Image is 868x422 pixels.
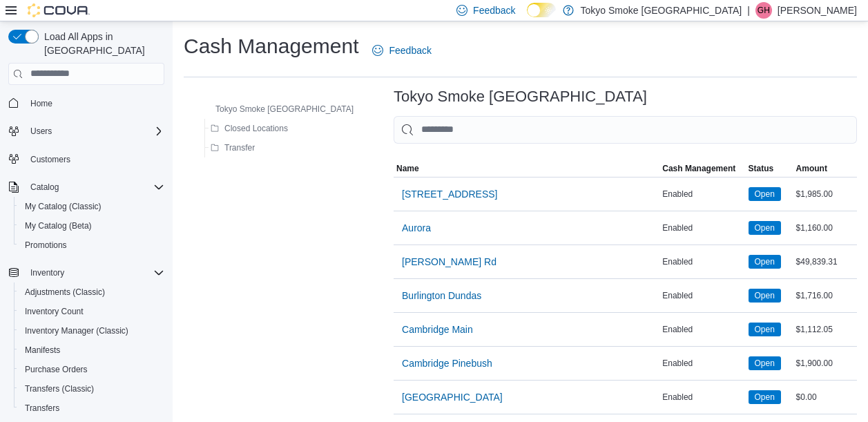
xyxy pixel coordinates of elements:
[14,321,170,341] button: Inventory Manager (Classic)
[184,32,358,60] h1: Cash Management
[659,389,745,405] div: Enabled
[30,98,52,109] span: Home
[527,17,528,18] span: Dark Mode
[25,179,64,195] button: Catalog
[755,222,775,234] span: Open
[394,160,659,177] button: Name
[581,2,742,19] p: Tokyo Smoke [GEOGRAPHIC_DATA]
[25,151,76,168] a: Customers
[19,361,93,378] a: Purchase Orders
[3,263,170,282] button: Inventory
[746,160,793,177] button: Status
[25,383,94,394] span: Transfers (Classic)
[796,163,827,174] span: Amount
[25,179,164,195] span: Catalog
[25,403,59,414] span: Transfers
[396,214,436,242] button: Aurora
[527,3,556,17] input: Dark Mode
[28,3,90,17] img: Cova
[749,390,781,404] span: Open
[19,342,164,358] span: Manifests
[14,341,170,360] button: Manifests
[755,391,775,403] span: Open
[25,95,164,112] span: Home
[755,188,775,200] span: Open
[19,303,164,320] span: Inventory Count
[402,187,497,201] span: [STREET_ADDRESS]
[19,323,134,339] a: Inventory Manager (Classic)
[758,2,770,19] span: GH
[747,2,750,19] p: |
[196,101,359,117] button: Tokyo Smoke [GEOGRAPHIC_DATA]
[19,198,107,215] a: My Catalog (Classic)
[402,221,431,235] span: Aurora
[749,356,781,370] span: Open
[14,236,170,255] button: Promotions
[205,140,260,156] button: Transfer
[19,198,164,215] span: My Catalog (Classic)
[473,3,515,17] span: Feedback
[30,267,64,278] span: Inventory
[749,187,781,201] span: Open
[793,287,857,304] div: $1,716.00
[19,381,164,397] span: Transfers (Classic)
[793,389,857,405] div: $0.00
[14,399,170,418] button: Transfers
[755,323,775,336] span: Open
[659,287,745,304] div: Enabled
[19,218,97,234] a: My Catalog (Beta)
[25,151,164,168] span: Customers
[749,289,781,303] span: Open
[19,218,164,234] span: My Catalog (Beta)
[793,160,857,177] button: Amount
[402,323,473,336] span: Cambridge Main
[19,342,66,358] a: Manifests
[25,287,105,298] span: Adjustments (Classic)
[389,44,431,57] span: Feedback
[402,255,496,269] span: [PERSON_NAME] Rd
[25,201,102,212] span: My Catalog (Classic)
[396,282,487,309] button: Burlington Dundas
[662,163,735,174] span: Cash Management
[749,323,781,336] span: Open
[402,356,492,370] span: Cambridge Pinebush
[793,321,857,338] div: $1,112.05
[14,282,170,302] button: Adjustments (Classic)
[25,345,60,356] span: Manifests
[25,265,70,281] button: Inventory
[396,248,502,276] button: [PERSON_NAME] Rd
[19,237,73,253] a: Promotions
[396,383,508,411] button: [GEOGRAPHIC_DATA]
[394,116,857,144] input: This is a search bar. As you type, the results lower in the page will automatically filter.
[14,379,170,399] button: Transfers (Classic)
[25,123,57,140] button: Users
[19,284,164,300] span: Adjustments (Classic)
[224,123,288,134] span: Closed Locations
[659,186,745,202] div: Enabled
[25,220,92,231] span: My Catalog (Beta)
[25,240,67,251] span: Promotions
[3,149,170,169] button: Customers
[793,253,857,270] div: $49,839.31
[25,306,84,317] span: Inventory Count
[14,197,170,216] button: My Catalog (Classic)
[3,122,170,141] button: Users
[749,255,781,269] span: Open
[19,323,164,339] span: Inventory Manager (Classic)
[394,88,647,105] h3: Tokyo Smoke [GEOGRAPHIC_DATA]
[396,163,419,174] span: Name
[215,104,354,115] span: Tokyo Smoke [GEOGRAPHIC_DATA]
[396,316,479,343] button: Cambridge Main
[25,364,88,375] span: Purchase Orders
[793,186,857,202] div: $1,985.00
[3,178,170,197] button: Catalog
[402,390,503,404] span: [GEOGRAPHIC_DATA]
[205,120,293,137] button: Closed Locations
[659,253,745,270] div: Enabled
[224,142,255,153] span: Transfer
[778,2,857,19] p: [PERSON_NAME]
[14,216,170,236] button: My Catalog (Beta)
[659,160,745,177] button: Cash Management
[659,355,745,372] div: Enabled
[402,289,481,303] span: Burlington Dundas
